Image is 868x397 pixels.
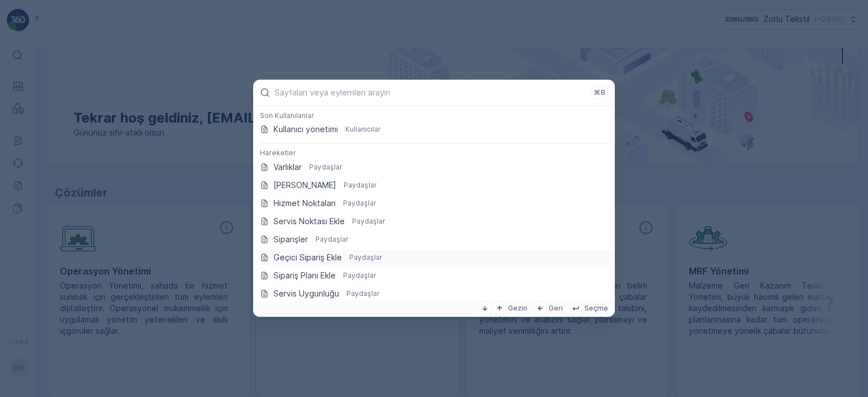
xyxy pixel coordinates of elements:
[343,271,376,280] p: Paydaşlar
[344,181,377,190] p: Paydaşlar
[549,304,563,313] p: Geri
[591,86,608,99] button: ⌘B
[274,198,336,209] p: Hizmet Noktaları
[274,252,342,263] p: Geçici Sipariş Ekle
[508,304,527,313] p: Gezin
[274,216,345,227] p: Servis Noktası Ekle
[594,88,605,97] p: ⌘B
[345,125,381,134] p: Kullanıcılar
[253,106,615,300] div: Sayfaları veya eylemleri arayın
[309,163,342,172] p: Paydaşlar
[315,235,349,244] p: Paydaşlar
[349,253,383,262] p: Paydaşlar
[274,180,336,191] p: [PERSON_NAME]
[275,88,587,97] input: Sayfaları veya eylemleri arayın
[253,111,615,121] div: Son Kullanılanlar
[346,289,380,298] p: Paydaşlar
[274,270,336,281] p: Sipariş Planı Ekle
[274,124,338,135] p: Kullanıcı yönetimi
[274,288,339,299] p: Servis Uygunluğu
[352,217,385,226] p: Paydaşlar
[253,148,615,158] div: Hareketler
[343,199,376,208] p: Paydaşlar
[274,162,302,173] p: Varlıklar
[584,304,608,313] p: Seçme
[274,234,308,245] p: Siparişler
